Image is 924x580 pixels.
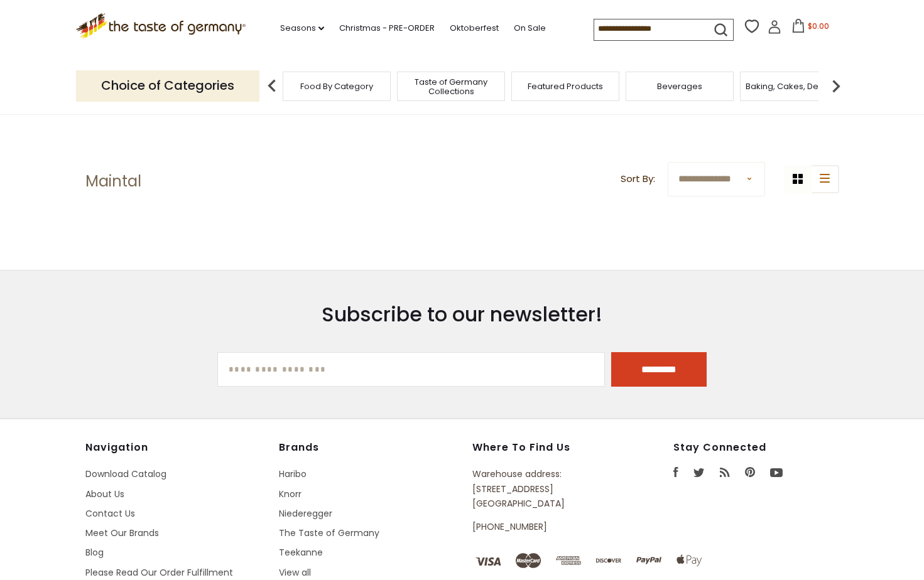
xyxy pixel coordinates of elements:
[657,82,702,91] a: Beverages
[259,73,285,99] img: previous arrow
[85,441,266,454] h4: Navigation
[85,468,166,480] a: Download Catalog
[279,507,332,520] a: Niederegger
[823,73,849,99] img: next arrow
[300,82,373,91] a: Food By Category
[472,467,616,511] p: Warehouse address: [STREET_ADDRESS] [GEOGRAPHIC_DATA]
[85,527,159,539] a: Meet Our Brands
[279,527,379,539] a: The Taste of Germany
[339,21,435,35] a: Christmas - PRE-ORDER
[85,488,124,500] a: About Us
[279,468,307,480] a: Haribo
[217,302,707,327] h3: Subscribe to our newsletter!
[673,441,839,454] h4: Stay Connected
[528,82,603,91] a: Featured Products
[85,546,104,559] a: Blog
[401,77,501,96] a: Taste of Germany Collections
[514,21,546,35] a: On Sale
[746,82,843,91] a: Baking, Cakes, Desserts
[450,21,499,35] a: Oktoberfest
[279,566,311,579] a: View all
[85,172,141,191] h1: Maintal
[279,488,302,500] a: Knorr
[621,171,655,187] label: Sort By:
[85,507,135,520] a: Contact Us
[472,520,616,534] p: [PHONE_NUMBER]
[279,441,460,454] h4: Brands
[472,441,616,454] h4: Where to find us
[784,19,837,38] button: $0.00
[808,21,829,31] span: $0.00
[279,546,323,559] a: Teekanne
[76,70,259,101] p: Choice of Categories
[280,21,324,35] a: Seasons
